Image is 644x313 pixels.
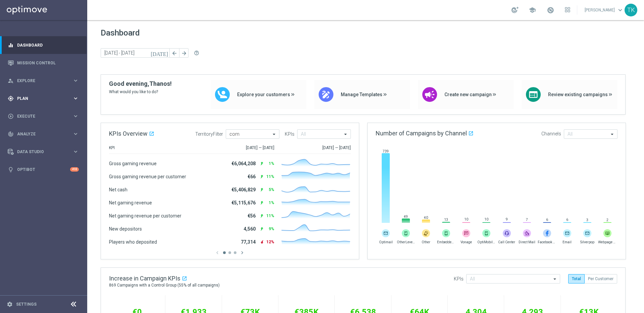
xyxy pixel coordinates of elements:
a: Settings [16,302,37,306]
i: play_circle_outline [8,113,14,119]
i: person_search [8,78,14,84]
button: lightbulb Optibot +10 [7,167,79,172]
i: equalizer [8,42,14,48]
a: Dashboard [17,36,79,54]
a: Optibot [17,161,70,178]
i: lightbulb [8,167,14,173]
div: Dashboard [8,36,79,54]
i: keyboard_arrow_right [72,77,79,84]
i: track_changes [8,131,14,137]
button: equalizer Dashboard [7,43,79,48]
i: keyboard_arrow_right [72,148,79,155]
span: Data Studio [17,150,72,154]
span: Explore [17,79,72,83]
button: gps_fixed Plan keyboard_arrow_right [7,96,79,101]
i: gps_fixed [8,96,14,102]
div: Execute [8,113,72,119]
span: Plan [17,97,72,101]
a: Mission Control [17,54,79,72]
div: +10 [70,167,79,172]
div: Data Studio [8,149,72,155]
div: Mission Control [8,54,79,72]
span: Analyze [17,132,72,136]
span: keyboard_arrow_down [616,6,624,14]
i: settings [7,301,13,307]
div: Plan [8,96,72,102]
i: keyboard_arrow_right [72,131,79,137]
button: Mission Control [7,60,79,66]
div: Explore [8,78,72,84]
a: [PERSON_NAME]keyboard_arrow_down [584,5,625,15]
i: keyboard_arrow_right [72,95,79,102]
span: school [529,6,536,14]
div: TK [625,4,637,16]
button: person_search Explore keyboard_arrow_right [7,78,79,83]
span: Execute [17,114,72,118]
button: Data Studio keyboard_arrow_right [7,149,79,154]
button: play_circle_outline Execute keyboard_arrow_right [7,114,79,119]
div: Analyze [8,131,72,137]
button: track_changes Analyze keyboard_arrow_right [7,131,79,137]
div: Optibot [8,161,79,178]
i: keyboard_arrow_right [72,113,79,119]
